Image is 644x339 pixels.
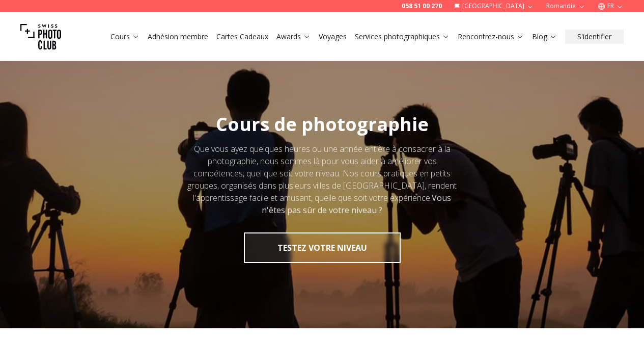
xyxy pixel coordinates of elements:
[244,232,401,263] button: TESTEZ VOTRE NIVEAU
[184,143,461,216] div: Que vous ayez quelques heures ou une année entière à consacrer à la photographie, nous sommes là ...
[276,32,311,42] a: Awards
[319,32,347,42] a: Voyages
[144,30,212,44] button: Adhésion membre
[402,2,442,10] a: 058 51 00 270
[216,32,268,42] a: Cartes Cadeaux
[148,32,208,42] a: Adhésion membre
[565,30,624,44] button: S'identifier
[216,112,429,137] span: Cours de photographie
[110,32,139,42] a: Cours
[272,30,315,44] button: Awards
[355,32,450,42] a: Services photographiques
[454,30,528,44] button: Rencontrez-nous
[20,16,61,57] img: Swiss photo club
[528,30,561,44] button: Blog
[532,32,557,42] a: Blog
[106,30,144,44] button: Cours
[212,30,272,44] button: Cartes Cadeaux
[351,30,454,44] button: Services photographiques
[458,32,524,42] a: Rencontrez-nous
[315,30,351,44] button: Voyages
